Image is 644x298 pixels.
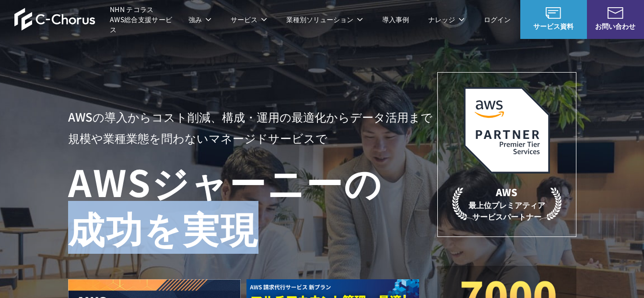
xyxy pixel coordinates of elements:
img: AWS総合支援サービス C-Chorus サービス資料 [546,7,561,19]
h1: AWS ジャーニーの 成功を実現 [68,158,437,250]
p: ナレッジ [428,14,465,25]
em: AWS [496,185,517,199]
span: お問い合わせ [587,21,644,31]
p: 業種別ソリューション [286,14,363,25]
a: 導入事例 [382,14,409,25]
a: ログイン [484,14,511,25]
span: サービス資料 [520,21,587,31]
p: 最上位プレミアティア サービスパートナー [452,185,562,222]
p: AWSの導入からコスト削減、 構成・運用の最適化からデータ活用まで 規模や業種業態を問わない マネージドサービスで [68,106,437,149]
a: AWS総合支援サービス C-Chorus NHN テコラスAWS総合支援サービス [14,4,179,35]
p: 強み [188,14,211,25]
span: NHN テコラス AWS総合支援サービス [110,4,179,35]
img: お問い合わせ [608,7,623,19]
p: サービス [231,14,267,25]
img: AWSプレミアティアサービスパートナー [464,87,550,174]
